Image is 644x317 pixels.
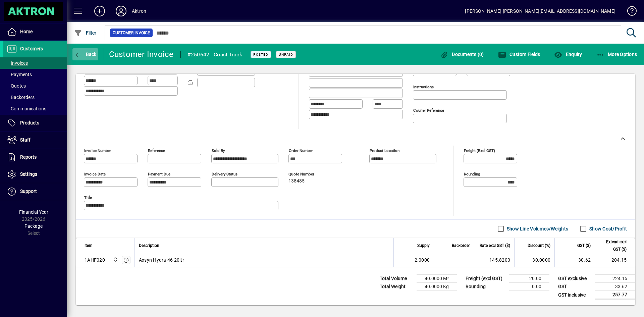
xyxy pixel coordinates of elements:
span: Unpaid [279,52,293,57]
span: Item [85,242,93,249]
span: GST ($) [577,242,591,249]
span: Extend excl GST ($) [599,238,627,253]
mat-label: Courier Reference [413,108,444,113]
td: 30.62 [554,253,595,267]
app-page-header-button: Back [67,48,104,60]
span: Back [74,52,97,57]
td: 257.77 [595,291,635,299]
a: Invoices [3,57,67,69]
td: 0.00 [509,283,549,291]
mat-label: Product location [370,148,399,153]
button: Add [89,5,110,17]
button: Back [72,48,98,60]
span: Enquiry [554,52,582,57]
span: Filter [74,30,97,36]
button: Profile [110,5,132,17]
td: 20.00 [509,275,549,283]
span: Staff [20,137,31,143]
td: 40.0000 M³ [417,275,457,283]
span: Communications [7,106,46,111]
td: Total Weight [376,283,417,291]
mat-label: Title [84,195,92,200]
td: Rounding [462,283,509,291]
a: Staff [3,132,67,149]
span: Financial Year [19,209,48,215]
mat-label: Rounding [464,172,480,176]
div: 1AHF020 [85,257,105,263]
div: Aktron [132,6,146,16]
td: GST [555,283,595,291]
span: More Options [596,52,637,57]
span: Quotes [7,83,26,89]
div: #250642 - Coast Truck [187,49,242,60]
span: 138485 [288,178,305,184]
span: Rate excl GST ($) [480,242,510,249]
td: 33.62 [595,283,635,291]
span: Customer Invoice [113,30,150,36]
div: 145.8200 [478,257,510,263]
span: Products [20,120,39,125]
label: Show Line Volumes/Weights [505,225,568,232]
td: GST exclusive [555,275,595,283]
button: More Options [595,48,639,60]
mat-label: Invoice number [84,148,111,153]
span: 2.0000 [415,257,430,263]
mat-label: Freight (excl GST) [464,148,495,153]
mat-label: Invoice date [84,172,106,176]
span: Package [24,223,43,229]
span: Central [111,256,119,264]
span: Supply [417,242,430,249]
mat-label: Sold by [212,148,225,153]
a: Quotes [3,80,67,92]
mat-label: Delivery status [212,172,237,176]
div: [PERSON_NAME] [PERSON_NAME][EMAIL_ADDRESS][DOMAIN_NAME] [465,6,615,16]
span: Quote number [288,172,329,176]
button: Filter [72,27,98,39]
span: Posted [253,52,268,57]
td: Total Volume [376,275,417,283]
a: Communications [3,103,67,114]
a: Home [3,23,67,40]
a: Reports [3,149,67,166]
span: Settings [20,171,37,177]
a: Payments [3,69,67,80]
a: Settings [3,166,67,183]
div: Customer Invoice [109,49,174,60]
span: Customers [20,46,43,51]
label: Show Cost/Profit [588,225,627,232]
span: Support [20,189,37,194]
span: Home [20,29,33,34]
span: Backorder [452,242,470,249]
span: Backorders [7,95,35,100]
a: Support [3,183,67,200]
td: 30.0000 [514,253,554,267]
a: Backorders [3,92,67,103]
span: Documents (0) [440,52,484,57]
button: Documents (0) [439,48,486,60]
mat-label: Order number [289,148,313,153]
span: Payments [7,72,32,77]
span: Invoices [7,60,28,66]
button: Custom Fields [496,48,542,60]
mat-label: Payment due [148,172,170,176]
td: Freight (excl GST) [462,275,509,283]
span: Description [139,242,159,249]
span: Reports [20,154,37,160]
td: 40.0000 Kg [417,283,457,291]
td: 204.15 [595,253,635,267]
span: Discount (%) [528,242,550,249]
a: Products [3,115,67,131]
mat-label: Instructions [413,85,434,89]
mat-label: Reference [148,148,165,153]
span: Axsyn Hydra 46 20ltr [139,257,184,263]
td: GST inclusive [555,291,595,299]
a: Knowledge Base [622,1,636,23]
button: Enquiry [552,48,584,60]
span: Custom Fields [498,52,540,57]
td: 224.15 [595,275,635,283]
